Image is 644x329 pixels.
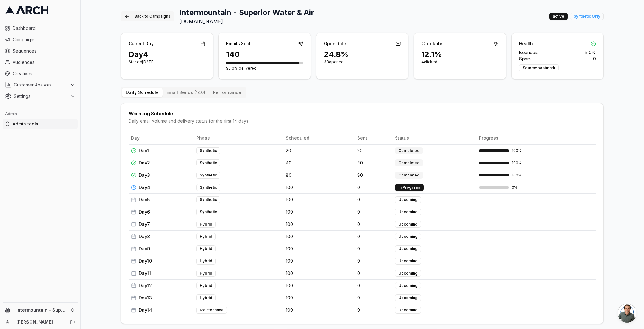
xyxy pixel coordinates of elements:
div: active [549,13,568,20]
div: Hybrid [196,221,216,228]
div: Hybrid [196,282,216,289]
div: Synthetic [196,172,220,179]
td: 100 [283,218,355,230]
span: Day 3 [139,172,150,178]
span: Day 14 [139,307,152,313]
p: 4 clicked [421,59,498,64]
h1: Intermountain - Superior Water & Air [179,8,314,18]
p: 33 opened [324,59,401,64]
div: Upcoming [395,196,421,203]
button: Daily Schedule [122,88,163,97]
td: 100 [283,304,355,316]
span: 0 [357,258,360,264]
span: 0 % [512,185,518,190]
span: Audiences [13,59,75,65]
a: Sequences [3,46,78,56]
div: Synthetic [196,196,220,203]
span: 0 [357,209,360,215]
span: Dashboard [13,25,75,31]
a: Open chat [618,304,636,323]
div: Hybrid [196,245,216,252]
div: Source: postmark [519,64,559,71]
th: Sent [355,132,392,144]
span: Intermountain - Superior Water & Air [16,307,68,313]
div: Synthetic Only [570,13,604,20]
div: Synthetic [196,147,220,154]
span: Day 8 [139,233,150,240]
div: Admin [3,109,78,119]
div: Synthetic [196,184,220,191]
div: Emails Sent [226,41,250,47]
span: Settings [14,93,68,99]
p: Started [DATE] [129,59,205,64]
span: Customer Analysis [14,82,68,88]
button: Intermountain - Superior Water & Air [3,305,78,315]
div: Upcoming [395,282,421,289]
td: 100 [283,193,355,206]
span: 0 [357,270,360,276]
p: 95.0 % delivered [226,66,303,71]
button: Email Sends ( 140 ) [163,88,209,97]
div: Upcoming [395,258,421,265]
a: Creatives [3,69,78,79]
div: Open Rate [324,41,346,47]
td: 100 [283,255,355,267]
a: Admin tools [3,119,78,129]
span: 0 [357,307,360,313]
div: Hybrid [196,270,216,277]
a: Audiences [3,57,78,67]
div: Upcoming [395,307,421,314]
div: Synthetic [196,159,220,166]
a: [PERSON_NAME] [16,319,63,325]
span: 100 % [512,160,522,165]
button: Customer Analysis [3,80,78,90]
td: 100 [283,206,355,218]
td: 100 [283,243,355,255]
th: Phase [194,132,283,144]
div: Upcoming [395,270,421,277]
div: Day 4 [129,49,205,59]
div: Hybrid [196,294,216,301]
span: Day 5 [139,197,150,203]
span: Day 13 [139,295,152,301]
span: 0 [357,282,360,289]
span: Bounces: [519,49,538,56]
span: 0 [357,295,360,301]
div: Health [519,41,533,47]
div: Current Day [129,41,153,47]
div: Upcoming [395,245,421,252]
span: 0 [357,184,360,191]
a: Dashboard [3,23,78,33]
span: 0 [357,221,360,227]
div: Warming Schedule [129,111,596,116]
th: Day [129,132,194,144]
div: Hybrid [196,258,216,265]
td: 100 [283,292,355,304]
div: Completed [395,147,423,154]
button: Performance [209,88,245,97]
div: Synthetic [196,209,220,215]
div: 24.8 % [324,49,401,59]
button: Back to Campaigns [121,11,174,21]
td: 20 [283,144,355,157]
div: 12.1 % [421,49,498,59]
td: 100 [283,181,355,193]
span: Day 12 [139,282,152,289]
span: Day 1 [139,148,149,154]
span: 0 [593,56,596,62]
span: 100 % [512,148,522,153]
div: Upcoming [395,294,421,301]
button: Log out [68,318,77,326]
div: Upcoming [395,233,421,240]
a: Campaigns [3,35,78,45]
div: Maintenance [196,307,227,314]
div: Upcoming [395,221,421,228]
div: Completed [395,159,423,166]
div: 140 [226,49,303,59]
div: Hybrid [196,233,216,240]
span: 0 [357,246,360,252]
th: Status [392,132,476,144]
span: 40 [357,160,363,166]
span: Sequences [13,48,75,54]
span: Day 4 [139,184,150,191]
